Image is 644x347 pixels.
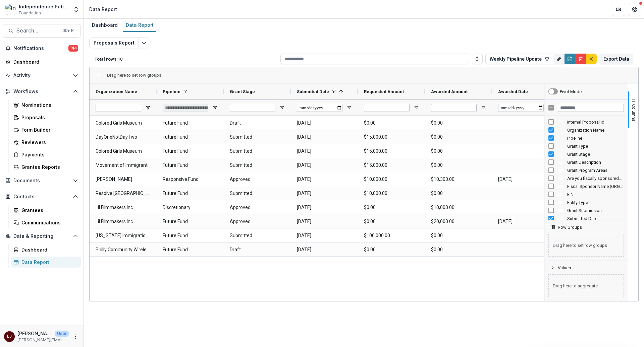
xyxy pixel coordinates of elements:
[11,137,81,148] a: Reviewers
[364,158,419,172] span: $15,000.00
[567,160,624,165] span: Grant Description
[21,207,75,214] div: Grantees
[13,194,70,200] span: Contacts
[212,105,218,111] button: Open Filter Menu
[230,89,255,94] span: Grant Stage
[107,73,161,78] span: Drag here to set row groups
[5,4,16,15] img: Independence Public Media Foundation
[96,187,151,200] span: Resolve [GEOGRAPHIC_DATA]
[544,270,628,301] div: Values
[544,126,628,134] div: Organization Name Column
[230,187,285,200] span: Submitted
[544,214,628,222] div: Submitted Date Column
[431,229,486,242] span: $0.00
[431,116,486,130] span: $0.00
[498,172,553,186] span: [DATE]
[11,124,81,135] a: Form Builder
[567,184,624,189] span: Fiscal Sponsor Name (ORG_FISCAL_SPONSOR_NAME)
[414,105,419,111] button: Open Filter Menu
[431,144,486,158] span: $0.00
[431,172,486,186] span: $10,300.00
[21,151,75,158] div: Payments
[11,112,81,123] a: Proposals
[431,215,486,228] span: $20,000.00
[297,158,352,172] span: [DATE]
[364,229,419,242] span: $100,000.00
[554,54,565,64] button: Rename
[230,144,285,158] span: Submitted
[163,229,218,242] span: Future Fund
[599,54,633,64] button: Export Data
[567,176,624,181] span: Are you fiscally sponsored? (ORG_HAS_FISCAL_SPONSOR)
[89,6,117,13] div: Data Report
[472,54,483,64] button: Toggle auto height
[123,20,156,30] div: Data Report
[297,243,352,257] span: [DATE]
[297,187,352,200] span: [DATE]
[3,43,81,54] button: Notifications144
[230,243,285,257] span: Draft
[163,172,218,186] span: Responsive Fund
[96,215,151,228] span: Lil Filmmakers Inc.
[297,201,352,214] span: [DATE]
[498,89,528,94] span: Awarded Date
[431,243,486,257] span: $0.00
[163,201,218,214] span: Discretionary
[279,105,285,111] button: Open Filter Menu
[163,89,180,94] span: Pipeline
[13,178,70,184] span: Documents
[558,225,582,230] span: Row Groups
[230,201,285,214] span: Approved
[297,89,329,94] span: Submitted Date
[13,89,70,94] span: Workflows
[96,144,151,158] span: Colored Girls Museum
[544,230,628,261] div: Row Groups
[544,142,628,150] div: Grant Type Column
[544,134,628,142] div: Pipeline Column
[19,3,69,10] div: Independence Public Media Foundation
[567,168,624,173] span: Grant Program Areas
[3,24,81,38] button: Search...
[89,19,120,32] a: Dashboard
[560,89,582,94] div: Pivot Mode
[498,104,544,112] input: Awarded Date Filter Input
[297,130,352,144] span: [DATE]
[558,265,571,270] span: Values
[567,216,624,221] span: Submitted Date
[297,215,352,228] span: [DATE]
[567,208,624,213] span: Grant Submission
[11,149,81,160] a: Payments
[96,229,151,242] span: [US_STATE] Immigration and Citizenship Coalition
[548,274,624,297] span: Drag here to aggregate
[3,231,81,241] button: Open Data & Reporting
[89,20,120,30] div: Dashboard
[96,116,151,130] span: Colored Girls Museum
[19,10,41,16] span: Foundation
[17,330,52,337] p: [PERSON_NAME]
[55,331,69,337] p: User
[13,58,75,65] div: Dashboard
[89,38,139,48] button: Proposals Report
[544,150,628,158] div: Grant Stage Column
[567,152,624,157] span: Grant Stage
[364,89,404,94] span: Requested Amount
[123,19,156,32] a: Data Report
[11,257,81,268] a: Data Report
[163,144,218,158] span: Future Fund
[628,3,641,16] button: Get Help
[96,130,151,144] span: DayOneNotDayTwo
[21,246,75,253] div: Dashboard
[3,191,81,202] button: Open Contacts
[548,234,624,257] span: Drag here to set row groups
[544,174,628,182] div: Are you fiscally sponsored? (ORG_HAS_FISCAL_SPONSOR) Column
[544,166,628,174] div: Grant Program Areas Column
[96,201,151,214] span: Lil Filmmakers Inc.
[558,104,624,112] input: Filter Columns Input
[544,198,628,206] div: Entity Type Column
[431,187,486,200] span: $0.00
[21,259,75,266] div: Data Report
[7,334,12,339] div: Lorraine Jabouin
[96,172,151,186] span: [PERSON_NAME]
[431,104,477,112] input: Awarded Amount Filter Input
[364,187,419,200] span: $10,000.00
